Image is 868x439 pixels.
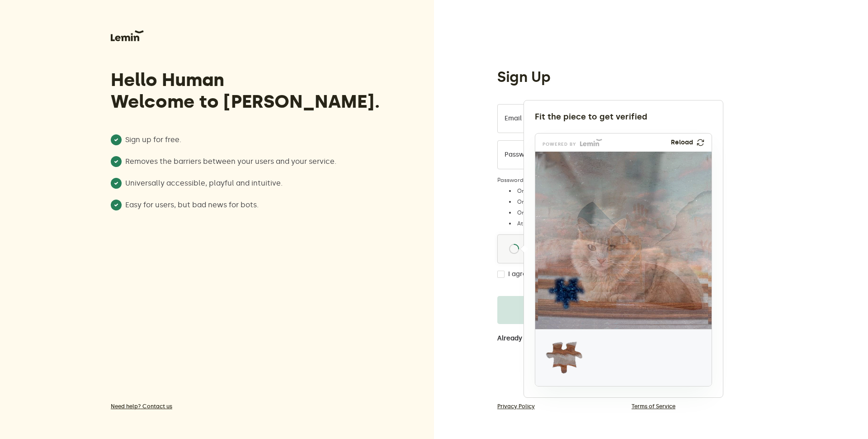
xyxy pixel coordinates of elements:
[542,143,576,146] p: powered by
[671,139,693,146] p: Reload
[697,139,704,146] img: refresh.png
[535,111,712,122] div: Fit the piece to get verified
[580,139,602,146] img: Lemin logo
[535,152,828,329] img: 051def7d-5ae0-441f-84cf-d4119c16ff82.png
